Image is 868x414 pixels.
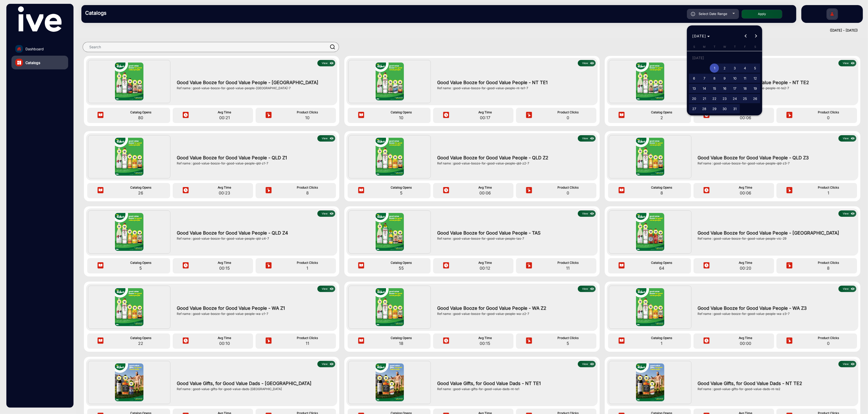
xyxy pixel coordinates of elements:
span: 31 [730,104,739,113]
span: [DATE] [693,34,706,38]
button: July 11, 2025 [740,73,750,83]
button: July 4, 2025 [740,63,750,73]
button: July 1, 2025 [709,63,719,73]
button: July 23, 2025 [719,94,730,104]
button: July 27, 2025 [689,104,699,114]
td: [DATE] [689,53,760,63]
button: Choose month and year [690,32,712,41]
span: 14 [700,84,709,93]
button: July 10, 2025 [730,73,740,83]
span: 16 [720,84,729,93]
span: 26 [751,94,760,103]
span: 10 [730,74,739,83]
span: 22 [710,94,719,103]
button: July 31, 2025 [730,104,740,114]
button: July 16, 2025 [719,83,730,94]
span: 5 [751,64,760,73]
button: July 9, 2025 [719,73,730,83]
button: July 25, 2025 [740,94,750,104]
span: 17 [730,84,739,93]
button: July 18, 2025 [740,83,750,94]
span: S [754,45,756,49]
span: 7 [700,74,709,83]
span: 19 [751,84,760,93]
button: July 26, 2025 [750,94,760,104]
button: July 19, 2025 [750,83,760,94]
span: 28 [700,104,709,113]
button: July 30, 2025 [719,104,730,114]
button: July 15, 2025 [709,83,719,94]
button: July 20, 2025 [689,94,699,104]
button: July 2, 2025 [719,63,730,73]
button: July 13, 2025 [689,83,699,94]
button: Next month [751,31,761,41]
span: 29 [710,104,719,113]
button: July 14, 2025 [699,83,709,94]
button: Previous month [741,31,751,41]
span: 30 [720,104,729,113]
span: W [723,45,726,49]
span: 27 [689,104,699,113]
span: 3 [730,64,739,73]
button: July 22, 2025 [709,94,719,104]
span: 15 [710,84,719,93]
span: T [714,45,715,49]
span: T [734,45,736,49]
span: 6 [689,74,699,83]
span: 2 [720,64,729,73]
span: F [744,45,746,49]
button: July 24, 2025 [730,94,740,104]
span: 24 [730,94,739,103]
button: July 12, 2025 [750,73,760,83]
button: July 17, 2025 [730,83,740,94]
span: M [703,45,705,49]
span: 9 [720,74,729,83]
button: July 3, 2025 [730,63,740,73]
span: 25 [740,94,749,103]
span: 11 [740,74,749,83]
button: July 6, 2025 [689,73,699,83]
span: 12 [751,74,760,83]
button: July 28, 2025 [699,104,709,114]
span: 8 [710,74,719,83]
button: July 29, 2025 [709,104,719,114]
span: 18 [740,84,749,93]
span: 13 [689,84,699,93]
span: 1 [710,64,719,73]
span: 20 [689,94,699,103]
button: July 8, 2025 [709,73,719,83]
span: 21 [700,94,709,103]
button: July 7, 2025 [699,73,709,83]
button: July 21, 2025 [699,94,709,104]
button: July 5, 2025 [750,63,760,73]
span: S [693,45,695,49]
span: 4 [740,64,749,73]
span: 23 [720,94,729,103]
